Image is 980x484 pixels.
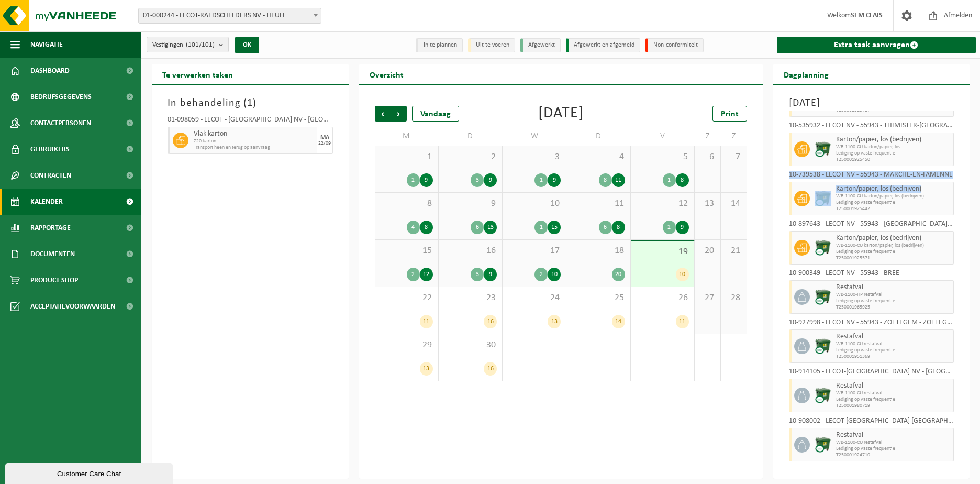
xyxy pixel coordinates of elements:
span: Documenten [30,241,75,267]
span: 10 [508,198,561,210]
div: 14 [612,315,625,328]
span: 16 [444,245,497,257]
span: WB-1100-CU restafval [836,439,951,446]
div: 3 [471,268,484,281]
span: 29 [381,339,433,351]
div: 8 [676,173,689,187]
li: In te plannen [416,38,463,52]
span: Product Shop [30,267,78,293]
div: 8 [599,173,612,187]
div: 8 [612,221,625,234]
button: Vestigingen(101/101) [147,37,229,52]
div: 1 [663,173,676,187]
span: 17 [508,245,561,257]
span: Contracten [30,162,71,189]
span: T250001925571 [836,255,951,261]
div: 10-927998 - LECOT NV - 55943 - ZOTTEGEM - ZOTTEGEM [789,319,954,329]
div: 10 [548,268,561,281]
span: 4 [572,151,625,163]
span: WB-1100-CU karton/papier, los (bedrijven) [836,243,951,249]
div: 6 [599,221,612,234]
span: 5 [636,151,689,163]
span: Karton/papier, los (bedrijven) [836,136,951,144]
span: WB-1100-HP restafval [836,292,951,298]
span: Dashboard [30,58,70,84]
h2: Overzicht [359,64,414,84]
span: WB-1100-CU karton/papier, los [836,144,951,150]
span: Restafval [836,382,951,390]
div: 11 [612,173,625,187]
span: 28 [726,292,741,304]
img: WB-1100-CU [815,388,831,403]
div: 9 [548,173,561,187]
span: T250001924710 [836,452,951,458]
strong: SEM CLAIS [851,12,883,19]
span: 13 [700,198,715,210]
h3: [DATE] [789,95,954,111]
div: 9 [420,173,433,187]
td: Z [721,127,747,146]
div: 10-535932 - LECOT NV - 55943 - THIMISTER-[GEOGRAPHIC_DATA] [789,122,954,133]
div: 13 [484,221,497,234]
span: Transport heen en terug op aanvraag [194,145,315,151]
span: 1 [381,151,433,163]
span: 8 [381,198,433,210]
div: 16 [484,315,497,328]
span: Restafval [836,431,951,439]
span: 01-000244 - LECOT-RAEDSCHELDERS NV - HEULE [138,8,321,24]
span: 7 [726,151,741,163]
div: MA [320,135,329,141]
div: 9 [484,268,497,281]
h2: Te verwerken taken [152,64,243,84]
span: 27 [700,292,715,304]
td: M [375,127,439,146]
span: T250001980719 [836,403,951,409]
a: Extra taak aanvragen [777,37,976,53]
div: 2 [663,221,676,234]
li: Uit te voeren [468,38,515,52]
div: Vandaag [412,106,459,122]
div: 2 [407,173,420,187]
span: 3 [508,151,561,163]
span: T250001925450 [836,157,951,163]
div: 10-908002 - LECOT-[GEOGRAPHIC_DATA] [GEOGRAPHIC_DATA] - [GEOGRAPHIC_DATA] [GEOGRAPHIC_DATA] - [GE... [789,417,954,428]
div: 10-900349 - LECOT NV - 55943 - BREE [789,270,954,280]
div: 8 [420,221,433,234]
span: Vlak karton [194,130,315,138]
td: D [439,127,503,146]
span: 9 [444,198,497,210]
span: 2 [444,151,497,163]
span: Volgende [391,106,407,122]
span: 22 [381,292,433,304]
img: WB-1100-CU [815,437,831,453]
td: V [631,127,695,146]
div: 6 [471,221,484,234]
span: 14 [726,198,741,210]
div: 2 [534,268,548,281]
li: Afgewerkt en afgemeld [566,38,640,52]
span: Rapportage [30,215,71,241]
div: 15 [548,221,561,234]
span: Lediging op vaste frequentie [836,347,951,354]
img: WB-1100-CU [815,240,831,256]
span: Vestigingen [152,37,215,53]
div: 20 [612,268,625,281]
span: Bedrijfsgegevens [30,84,92,110]
img: WB-1100-CU [815,141,831,157]
span: Vorige [375,106,391,122]
span: Karton/papier, los (bedrijven) [836,234,951,243]
span: Z20 karton [194,138,315,145]
span: Restafval [836,333,951,341]
span: Gebruikers [30,136,70,162]
span: Contactpersonen [30,110,91,136]
span: Lediging op vaste frequentie [836,249,951,255]
span: 26 [636,292,689,304]
span: 18 [572,245,625,257]
span: 1 [247,98,253,108]
img: WB-1100-CU [815,338,831,354]
div: 11 [420,315,433,328]
img: WB-1100-CU [815,289,831,305]
span: Navigatie [30,31,63,58]
span: Print [721,110,739,118]
div: 1 [534,173,548,187]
